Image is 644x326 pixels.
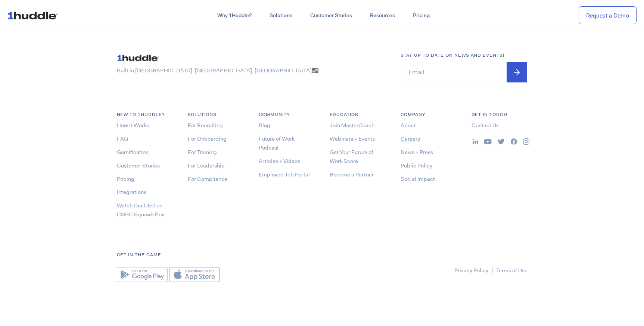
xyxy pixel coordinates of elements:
[117,188,146,196] a: Integrations
[473,139,478,144] img: ...
[579,6,637,25] a: Request a Demo
[169,267,220,282] img: Apple App Store
[259,135,295,151] a: Future of Work Podcast
[117,122,149,129] a: How It Works
[472,122,499,129] a: Contact Us
[401,52,528,59] h6: Stay up to date on news and events!
[117,135,128,142] a: FAQ
[259,171,310,178] a: Employee Job Portal
[312,67,319,74] span: 🇺🇸
[259,111,315,118] h6: COMMUNITY
[401,162,432,169] a: Public Policy
[454,267,488,274] a: Privacy Policy
[117,148,149,156] a: Gamification
[188,148,217,156] a: For Training
[401,148,433,156] a: News + Press
[301,9,361,22] a: Customer Stories
[361,9,404,22] a: Resources
[117,175,134,183] a: Pricing
[401,111,457,118] h6: COMPANY
[484,139,492,144] img: ...
[496,267,528,274] a: Terms of Use
[401,135,420,142] a: Careers
[117,67,386,75] p: Built in [GEOGRAPHIC_DATA]. [GEOGRAPHIC_DATA], [GEOGRAPHIC_DATA]
[188,111,244,118] h6: Solutions
[507,62,527,82] input: Submit
[523,138,529,145] img: ...
[511,138,517,145] img: ...
[330,122,374,129] a: Join MasterCoach
[259,122,270,129] a: Blog
[188,135,227,142] a: For Onboarding
[7,8,61,22] img: ...
[259,157,300,165] a: Articles + Videos
[330,135,375,142] a: Webinars + Events
[401,122,416,129] a: About
[117,267,168,282] img: Google Play Store
[401,175,435,183] a: Social Impact
[188,122,223,129] a: For Recruiting
[498,139,505,144] img: ...
[404,9,439,22] a: Pricing
[117,251,528,258] h6: Get in the game.
[117,162,160,169] a: Customer Stories
[401,62,528,82] input: Email
[117,52,162,64] img: ...
[330,171,374,178] a: Become a Partner
[208,9,261,22] a: Why 1Huddle?
[472,111,528,118] h6: Get in Touch
[117,111,173,118] h6: NEW TO 1HUDDLE?
[261,9,301,22] a: Solutions
[117,202,164,218] a: Watch Our CEO on CNBC Squawk Box
[330,111,386,118] h6: Education
[330,148,373,165] a: Get Your Future of Work Score
[188,162,225,169] a: For Leadership
[188,175,227,183] a: For Compliance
